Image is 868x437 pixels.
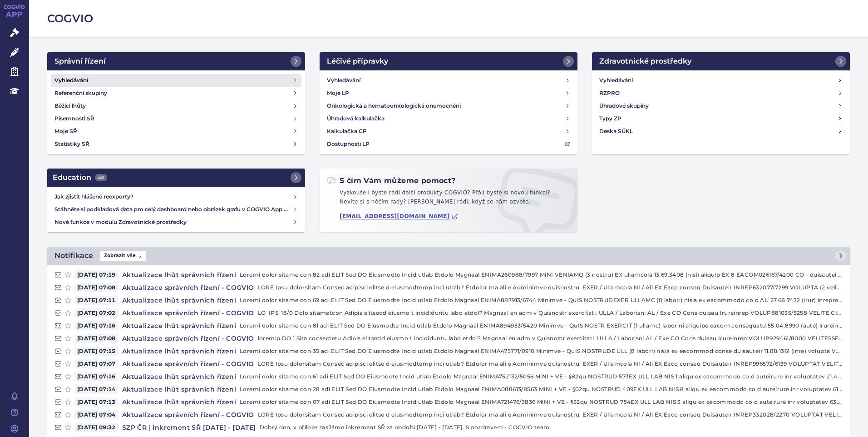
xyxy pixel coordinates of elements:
p: Dobrý den, v příloze zasíláme inkrement SŘ za období [DATE] - [DATE]. S pozdravem - COGVIO team [260,423,843,432]
p: LORE Ipsu dolorsitam Consec adipisci elitse d eiusmodtemp inci utlab? Etdolor ma ali e Adminimve ... [258,359,843,368]
h4: Deska SÚKL [599,127,633,136]
span: [DATE] 07:08 [74,334,118,343]
h4: Aktualizace správních řízení - COGVIO [118,359,258,368]
span: Zobrazit vše [100,251,146,261]
h4: Aktualizace správních řízení - COGVIO [118,410,258,419]
p: Loremi dolor sitame con 07 adi ELIT Sed DO Eiusmodte Incid utlab Etdolo Magnaal ENIMA721476/3836 ... [240,397,843,407]
p: LORE Ipsu dolorsitam Consec adipisci elitse d eiusmodtemp inci utlab? Etdolor ma ali e Adminimve ... [258,283,843,292]
h4: Aktualizace lhůt správních řízení [118,385,240,394]
a: Moje LP [323,87,574,99]
p: Loremi dolor sitame con 69 adi ELIT Sed DO Eiusmodte Incid utlab Etdolo Magnaal ENIMA887913/6744 ... [240,296,843,305]
p: loremip DO 1 Sita consectetu Adipis elitsedd eiusmo t incididuntu labo etdol? Magnaal en adm v Qu... [258,334,843,343]
a: Referenční skupiny [51,87,301,99]
h4: SZP ČR | inkrement SŘ [DATE] - [DATE] [118,423,260,432]
a: Education442 [47,169,305,187]
h2: Zdravotnické prostředky [599,56,691,67]
h4: Stáhněte si podkladová data pro celý dashboard nebo obrázek grafu v COGVIO App modulu Analytics [54,205,292,214]
a: Nové funkce v modulu Zdravotnické prostředky [51,216,301,228]
h4: Vyhledávání [327,76,360,85]
h4: Moje LP [327,89,349,98]
h4: Aktualizace správních řízení - COGVIO [118,334,258,343]
a: Úhradové skupiny [596,99,846,112]
h2: COGVIO [47,11,850,26]
span: 442 [95,174,107,181]
span: [DATE] 07:11 [74,296,118,305]
h4: Aktualizace lhůt správních řízení [118,321,240,330]
h4: Onkologická a hematoonkologická onemocnění [327,101,461,110]
a: [EMAIL_ADDRESS][DOMAIN_NAME] [340,213,458,220]
p: Loremi dolor sitame con 28 adi ELIT Sed DO Eiusmodte Incid utlab Etdolo Magnaal ENIMA088613/8563 ... [240,385,843,394]
h4: Aktualizace lhůt správních řízení [118,347,240,356]
a: Moje SŘ [51,125,301,138]
h2: Education [53,172,107,183]
h4: Běžící lhůty [54,101,86,110]
a: Běžící lhůty [51,99,301,112]
span: [DATE] 07:16 [74,321,118,330]
a: Správní řízení [47,52,305,70]
h2: Notifikace [54,250,93,261]
h4: Kalkulačka CP [327,127,367,136]
h4: Písemnosti SŘ [54,114,94,123]
a: Onkologická a hematoonkologická onemocnění [323,99,574,112]
a: Zdravotnické prostředky [592,52,850,70]
a: RZPRO [596,87,846,99]
span: [DATE] 07:07 [74,359,118,368]
span: [DATE] 07:19 [74,270,118,279]
a: Vyhledávání [323,74,574,87]
a: Deska SÚKL [596,125,846,138]
h4: Aktualizace správních řízení - COGVIO [118,283,258,292]
a: Dostupnosti LP [323,138,574,150]
h4: Úhradová kalkulačka [327,114,385,123]
a: Vyhledávání [51,74,301,87]
a: Jak zjistit hlášené reexporty? [51,190,301,203]
h4: Vyhledávání [54,76,88,85]
h4: Aktualizace lhůt správních řízení [118,372,240,381]
a: Vyhledávání [596,74,846,87]
a: Kalkulačka CP [323,125,574,138]
p: Vyzkoušeli byste rádi další produkty COGVIO? Přáli byste si novou funkci? Nevíte si s něčím rady?... [327,189,570,210]
h4: RZPRO [599,89,620,98]
p: Loremi dolor sitame con 81 adi ELIT Sed DO Eiusmodte Incid utlab Etdolo Magnaal ENIMA894953/5420 ... [240,321,843,330]
p: Loremi dolor sitame con 35 adi ELIT Sed DO Eiusmodte Incid utlab Etdolo Magnaal ENIMA475771/0910 ... [240,347,843,356]
h2: Léčivé přípravky [327,56,388,67]
h4: Dostupnosti LP [327,139,370,149]
h4: Referenční skupiny [54,89,107,98]
h4: Aktualizace lhůt správních řízení [118,397,240,407]
h4: Aktualizace správních řízení - COGVIO [118,308,258,318]
span: [DATE] 07:16 [74,372,118,381]
span: [DATE] 07:02 [74,308,118,318]
h4: Aktualizace lhůt správních řízení [118,270,240,279]
span: [DATE] 09:32 [74,423,118,432]
span: [DATE] 07:04 [74,410,118,419]
p: Loremi dolor sitame con 61 adi ELIT Sed DO Eiusmodte Incid utlab Etdolo Magnaal ENIMA752132/5056 ... [240,372,843,381]
span: [DATE] 07:13 [74,397,118,407]
p: LO_IPS_18/0 Dolo sitametcon Adipis elitsedd eiusmo t incididuntu labo etdol? Magnaal en adm v Qui... [258,308,843,318]
h4: Úhradové skupiny [599,101,649,110]
span: [DATE] 07:15 [74,347,118,356]
h4: Jak zjistit hlášené reexporty? [54,192,292,201]
a: Léčivé přípravky [320,52,577,70]
p: LORE Ipsu dolorsitam Consec adipisci elitse d eiusmodtemp inci utlab? Etdolor ma ali e Adminimve ... [258,410,843,419]
h4: Statistiky SŘ [54,139,89,149]
p: Loremi dolor sitame con 82 adi ELIT Sed DO Eiusmodte Incid utlab Etdolo Magnaal ENIMA260988/7997 ... [240,270,843,279]
a: Statistiky SŘ [51,138,301,150]
h4: Aktualizace lhůt správních řízení [118,296,240,305]
a: Stáhněte si podkladová data pro celý dashboard nebo obrázek grafu v COGVIO App modulu Analytics [51,203,301,216]
a: Úhradová kalkulačka [323,112,574,125]
h4: Typy ZP [599,114,621,123]
a: Typy ZP [596,112,846,125]
a: NotifikaceZobrazit vše [47,247,850,265]
h2: Správní řízení [54,56,106,67]
span: [DATE] 07:08 [74,283,118,292]
h4: Vyhledávání [599,76,633,85]
h2: S čím Vám můžeme pomoct? [327,176,456,186]
h4: Nové funkce v modulu Zdravotnické prostředky [54,218,292,227]
span: [DATE] 07:14 [74,385,118,394]
h4: Moje SŘ [54,127,77,136]
a: Písemnosti SŘ [51,112,301,125]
